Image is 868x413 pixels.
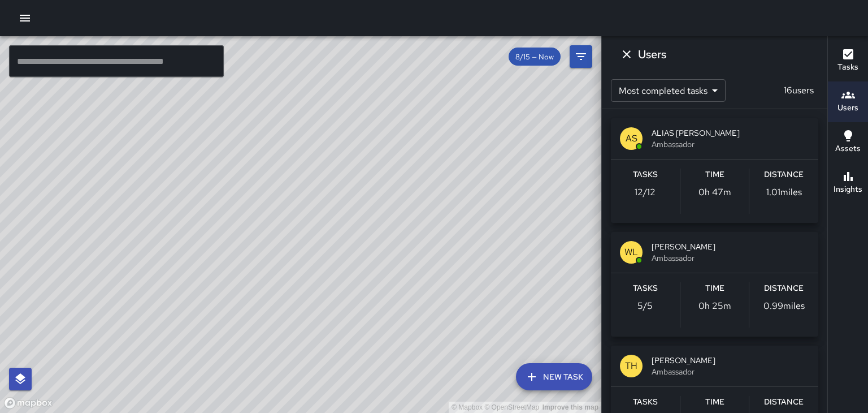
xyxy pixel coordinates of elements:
[705,396,724,408] h6: Time
[625,359,637,373] p: TH
[835,143,861,155] h6: Assets
[633,282,658,295] h6: Tasks
[652,355,809,366] span: [PERSON_NAME]
[611,79,726,102] div: Most completed tasks
[652,241,809,252] span: [PERSON_NAME]
[635,186,656,199] p: 12 / 12
[766,186,802,199] p: 1.01 miles
[837,61,858,74] h6: Tasks
[837,102,858,114] h6: Users
[570,45,592,68] button: Filters
[652,366,809,377] span: Ambassador
[611,118,818,223] button: ASALIAS [PERSON_NAME]AmbassadorTasks12/12Time0h 47mDistance1.01miles
[764,396,804,408] h6: Distance
[638,45,666,63] h6: Users
[516,363,592,390] button: New Task
[509,52,561,62] span: 8/15 — Now
[763,299,805,313] p: 0.99 miles
[828,163,868,204] button: Insights
[652,252,809,264] span: Ambassador
[828,81,868,122] button: Users
[698,186,731,199] p: 0h 47m
[705,282,724,295] h6: Time
[828,41,868,81] button: Tasks
[779,84,818,97] p: 16 users
[764,169,804,181] h6: Distance
[652,127,809,139] span: ALIAS [PERSON_NAME]
[633,169,658,181] h6: Tasks
[615,43,638,66] button: Dismiss
[764,282,804,295] h6: Distance
[705,169,724,181] h6: Time
[652,139,809,150] span: Ambassador
[828,122,868,163] button: Assets
[698,299,731,313] p: 0h 25m
[637,299,653,313] p: 5 / 5
[633,396,658,408] h6: Tasks
[624,246,638,259] p: WL
[611,232,818,337] button: WL[PERSON_NAME]AmbassadorTasks5/5Time0h 25mDistance0.99miles
[834,183,862,196] h6: Insights
[626,132,637,145] p: AS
